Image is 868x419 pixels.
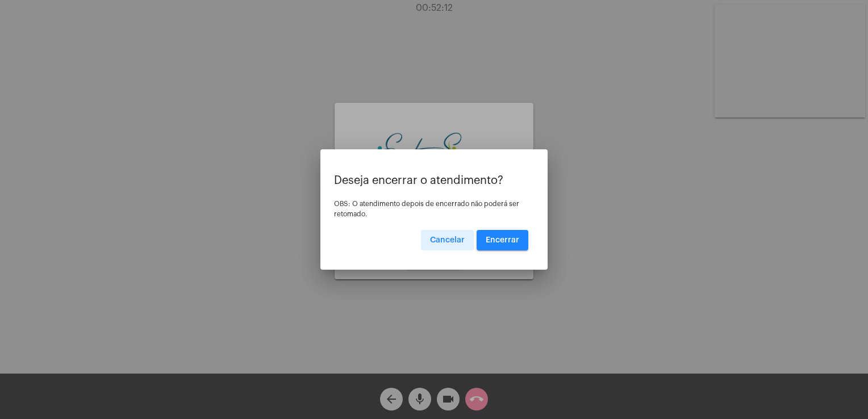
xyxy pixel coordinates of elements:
[477,230,528,250] button: Encerrar
[486,236,519,244] span: Encerrar
[421,230,474,250] button: Cancelar
[334,200,519,217] span: OBS: O atendimento depois de encerrado não poderá ser retomado.
[430,236,465,244] span: Cancelar
[334,174,534,187] p: Deseja encerrar o atendimento?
